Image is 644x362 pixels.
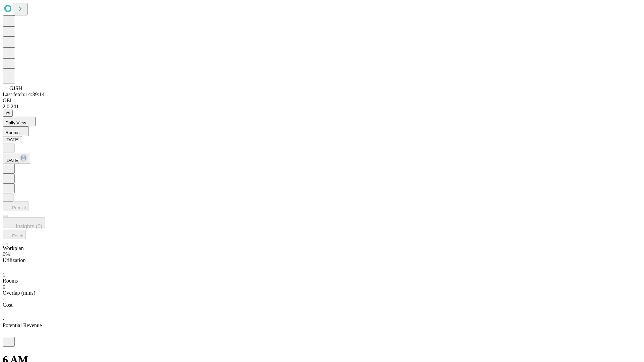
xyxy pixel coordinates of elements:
div: GEI [3,98,641,104]
button: [DATE] [3,153,30,164]
span: 0% [3,251,10,257]
span: 1 [3,272,5,278]
span: [DATE] [5,158,19,163]
button: [DATE] [3,136,22,143]
span: - [3,296,4,302]
span: Utilization [3,257,25,263]
span: Daily View [5,120,26,125]
button: Daily View [3,117,36,126]
span: 0 [3,284,5,290]
button: @ [3,110,13,117]
button: Insights (0) [3,217,45,228]
span: Overlap (mins) [3,290,35,296]
span: Potential Revenue [3,322,42,328]
span: Rooms [3,278,18,284]
span: Workplan [3,245,24,251]
button: Fetch [3,230,26,239]
span: Insights (0) [16,224,42,229]
span: Cost [3,302,12,308]
button: Rooms [3,126,29,136]
span: GJSH [9,85,22,91]
div: 2.0.241 [3,104,641,110]
span: Rooms [5,130,19,135]
span: @ [5,111,10,116]
span: - [3,316,4,322]
span: Last fetch: 14:39:14 [3,92,45,97]
button: Predict [3,201,29,211]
